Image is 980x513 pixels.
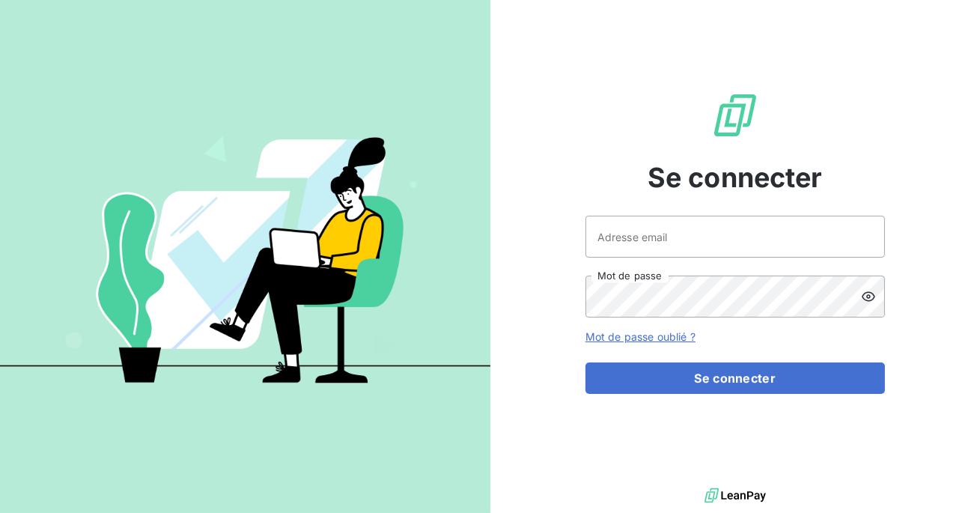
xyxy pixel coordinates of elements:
[711,91,759,139] img: Logo LeanPay
[585,216,885,258] input: placeholder
[648,157,823,198] span: Se connecter
[585,362,885,394] button: Se connecter
[704,485,766,507] img: logo
[585,330,696,343] a: Mot de passe oublié ?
